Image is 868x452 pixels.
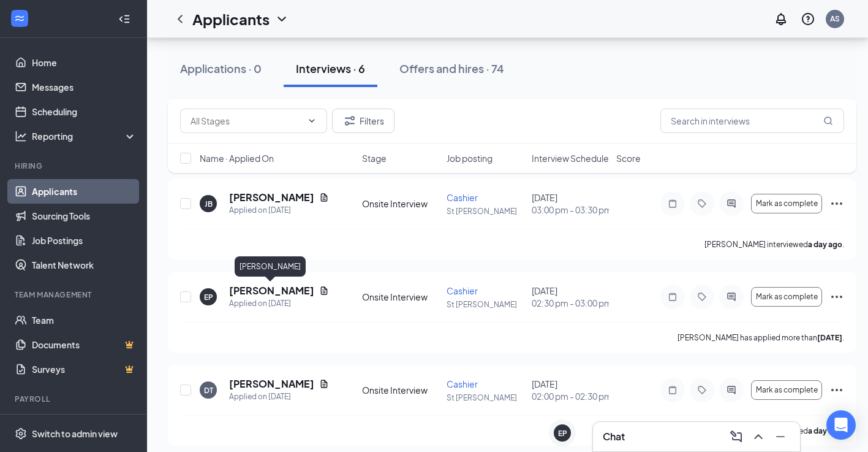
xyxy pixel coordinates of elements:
[603,430,625,443] h3: Chat
[342,113,357,128] svg: Filter
[724,292,739,302] svg: ActiveChat
[362,291,439,303] div: Onsite Interview
[616,152,641,164] span: Score
[447,299,524,310] p: St [PERSON_NAME]
[801,12,815,26] svg: QuestionInfo
[229,204,329,216] div: Applied on [DATE]
[118,13,130,25] svg: Collapse
[319,286,329,296] svg: Document
[751,194,822,213] button: Mark as complete
[32,427,118,440] div: Switch to admin view
[32,253,137,277] a: Talent Network
[32,75,137,99] a: Messages
[32,412,137,437] a: PayrollCrown
[173,12,187,26] svg: ChevronLeft
[532,378,609,402] div: [DATE]
[695,292,709,302] svg: Tag
[830,13,840,24] div: AS
[274,12,289,26] svg: ChevronDown
[773,429,788,444] svg: Minimize
[447,192,478,203] span: Cashier
[229,191,314,204] h5: [PERSON_NAME]
[751,429,766,444] svg: ChevronUp
[32,179,137,204] a: Applicants
[32,99,137,124] a: Scheduling
[296,61,365,76] div: Interviews · 6
[751,287,822,307] button: Mark as complete
[447,206,524,216] p: St [PERSON_NAME]
[729,429,744,444] svg: ComposeMessage
[229,377,314,391] h5: [PERSON_NAME]
[756,293,818,301] span: Mark as complete
[756,199,818,208] span: Mark as complete
[532,204,609,216] span: 03:00 pm - 03:30 pm
[192,9,270,29] h1: Applicants
[724,199,739,209] svg: ActiveChat
[362,197,439,210] div: Onsite Interview
[532,390,609,402] span: 02:00 pm - 02:30 pm
[447,285,478,296] span: Cashier
[32,130,137,142] div: Reporting
[817,333,842,342] b: [DATE]
[332,109,394,133] button: Filter Filters
[704,239,844,250] p: [PERSON_NAME] interviewed .
[808,240,842,249] b: a day ago
[756,386,818,394] span: Mark as complete
[695,199,709,209] svg: Tag
[205,199,213,209] div: JB
[204,385,213,396] div: DT
[362,384,439,396] div: Onsite Interview
[399,61,504,76] div: Offers and hires · 74
[829,196,844,211] svg: Ellipses
[695,385,709,395] svg: Tag
[32,332,137,357] a: DocumentsCrown
[808,426,842,435] b: a day ago
[319,193,329,202] svg: Document
[751,380,822,400] button: Mark as complete
[15,289,134,300] div: Team Management
[15,161,134,171] div: Hiring
[32,228,137,253] a: Job Postings
[229,297,329,310] div: Applied on [DATE]
[200,152,274,164] span: Name · Applied On
[829,383,844,397] svg: Ellipses
[180,61,262,76] div: Applications · 0
[191,114,302,128] input: All Stages
[15,427,27,440] svg: Settings
[32,308,137,332] a: Team
[724,385,739,395] svg: ActiveChat
[32,357,137,381] a: SurveysCrown
[665,385,680,395] svg: Note
[749,427,768,446] button: ChevronUp
[829,289,844,304] svg: Ellipses
[13,12,26,25] svg: WorkstreamLogo
[307,116,317,126] svg: ChevronDown
[229,284,314,297] h5: [PERSON_NAME]
[660,109,844,133] input: Search in interviews
[447,393,524,403] p: St [PERSON_NAME]
[532,152,609,164] span: Interview Schedule
[15,130,27,142] svg: Analysis
[15,394,134,404] div: Payroll
[235,256,306,277] div: [PERSON_NAME]
[665,292,680,302] svg: Note
[447,378,478,389] span: Cashier
[532,285,609,309] div: [DATE]
[229,391,329,403] div: Applied on [DATE]
[726,427,746,446] button: ComposeMessage
[532,191,609,216] div: [DATE]
[447,152,492,164] span: Job posting
[32,204,137,228] a: Sourcing Tools
[362,152,387,164] span: Stage
[823,116,833,126] svg: MagnifyingGlass
[32,50,137,75] a: Home
[774,12,788,26] svg: Notifications
[558,428,567,439] div: EP
[532,297,609,309] span: 02:30 pm - 03:00 pm
[771,427,790,446] button: Minimize
[826,410,856,440] div: Open Intercom Messenger
[204,292,213,302] div: EP
[677,332,844,343] p: [PERSON_NAME] has applied more than .
[319,379,329,389] svg: Document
